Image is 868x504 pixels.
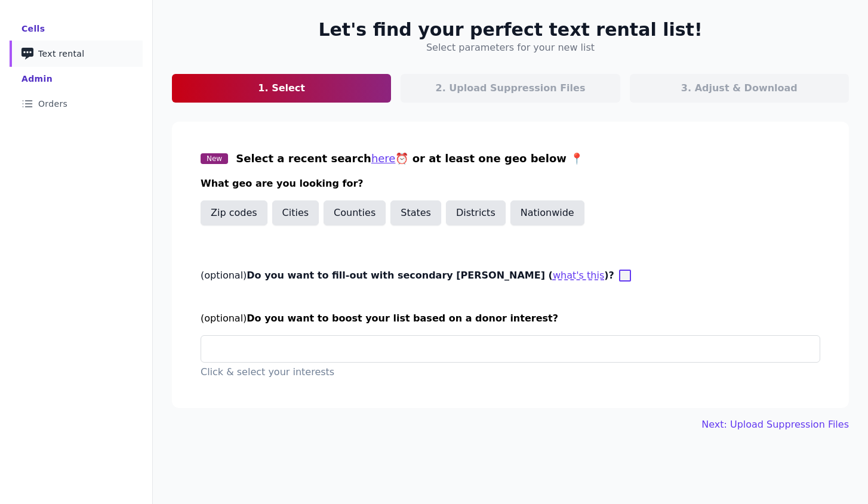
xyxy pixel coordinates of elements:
[272,200,319,225] button: Cities
[701,418,849,432] button: Next: Upload Suppression Files
[426,41,595,55] h4: Select parameters for your new list
[553,268,604,283] button: (optional)Do you want to fill-out with secondary [PERSON_NAME] ()?
[201,177,820,191] h3: What geo are you looking for?
[510,200,584,225] button: Nationwide
[201,270,247,281] span: (optional)
[236,152,583,165] span: Select a recent search ⏰ or at least one geo below 📍
[258,81,305,95] p: 1. Select
[247,270,614,281] span: Do you want to fill-out with secondary [PERSON_NAME] ( )?
[10,91,143,117] a: Orders
[390,200,441,225] button: States
[681,81,798,95] p: 3. Adjust & Download
[371,150,396,167] button: here
[201,200,267,225] button: Zip codes
[201,153,228,164] span: New
[38,48,85,60] span: Text rental
[324,200,386,225] button: Counties
[201,313,247,324] span: (optional)
[38,98,67,110] span: Orders
[10,41,143,67] a: Text rental
[247,313,558,324] span: Do you want to boost your list based on a donor interest?
[318,19,702,41] h2: Let's find your perfect text rental list!
[172,74,391,103] a: 1. Select
[436,81,586,95] p: 2. Upload Suppression Files
[21,23,45,35] div: Cells
[201,365,820,379] p: Click & select your interests
[21,73,53,85] div: Admin
[446,200,506,225] button: Districts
